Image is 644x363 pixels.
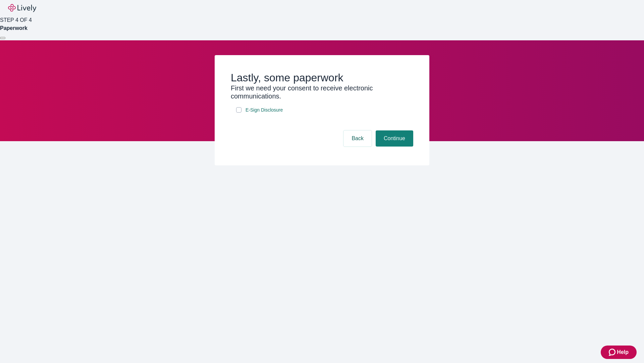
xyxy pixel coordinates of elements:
h2: Lastly, some paperwork [231,71,413,84]
button: Back [343,130,372,147]
svg: Zendesk support icon [609,348,617,356]
img: Lively [8,4,36,12]
span: Help [617,348,629,356]
button: Continue [376,130,413,147]
span: E-Sign Disclosure [246,107,283,114]
button: Zendesk support iconHelp [601,346,637,359]
h3: First we need your consent to receive electronic communications. [231,84,413,100]
a: e-sign disclosure document [244,106,284,114]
